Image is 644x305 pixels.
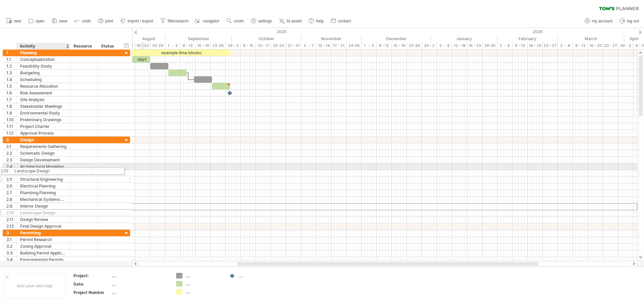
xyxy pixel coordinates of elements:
div: .... [239,273,275,279]
span: filter/search [168,19,189,23]
div: Design [20,137,67,143]
span: AI assist [286,19,302,23]
div: Activity [20,43,66,50]
div: Project Number [73,290,110,295]
div: .... [186,281,222,287]
div: .... [112,281,168,287]
div: Status [101,43,116,50]
div: 1.8 [6,103,16,109]
div: 1 - 5 [362,42,377,49]
div: start [132,56,150,63]
div: Landscape Design [20,210,67,216]
div: 2.4 [6,163,16,170]
div: 23 - 27 [603,42,618,49]
div: Plumbing Planning [20,189,67,196]
div: Permit Research [20,236,67,243]
div: 2.8 [6,196,16,203]
div: 1.11 [6,123,16,130]
div: Project: [73,273,110,279]
div: Add your own logo [3,273,66,298]
div: November 2025 [301,35,362,42]
div: 1.5 [6,83,16,89]
div: 13 - 17 [256,42,271,49]
a: import / export [118,17,155,25]
a: navigator [194,17,221,25]
div: Permitting [20,230,67,236]
div: 2.7 [6,189,16,196]
div: Risk Assessment [20,90,67,96]
div: 25-29 [150,42,165,49]
div: 3.4 [6,256,16,263]
a: undo [73,17,93,25]
div: 6 - 10 [241,42,256,49]
div: 15 - 19 [196,42,211,49]
div: Resource Allocation [20,83,67,89]
a: AI assist [277,17,304,25]
div: 1.3 [6,70,16,76]
div: 24-28 [346,42,362,49]
span: new [14,19,21,23]
span: navigator [203,19,219,23]
div: 1 - 5 [165,42,180,49]
div: 1.4 [6,76,16,83]
div: Final Design Approval [20,223,67,229]
div: .... [186,289,222,295]
div: Conceptualization [20,56,67,63]
div: 30 - 3 [618,42,633,49]
div: 27 - 31 [286,42,301,49]
div: August 2025 [102,35,165,42]
a: contact [329,17,353,25]
div: 19 - 23 [467,42,482,49]
div: 10 - 14 [316,42,331,49]
div: 20-24 [271,42,286,49]
div: Electrical Planning [20,183,67,189]
div: 2.10 [6,210,16,216]
a: print [96,17,115,25]
div: January 2026 [431,35,497,42]
div: February 2026 [497,35,558,42]
div: 17 - 21 [331,42,346,49]
div: 16 - 20 [588,42,603,49]
div: .... [112,290,168,295]
a: my account [583,17,614,25]
div: Resource [73,43,94,50]
div: 23 - 27 [543,42,558,49]
span: my account [592,19,612,23]
div: Planning [20,50,67,56]
span: save [59,19,67,23]
div: Schematic Design [20,150,67,156]
div: 1.12 [6,130,16,136]
div: 2.12 [6,223,16,229]
a: zoom [225,17,246,25]
div: .... [186,273,222,279]
div: 12 - 16 [452,42,467,49]
div: 2.3 [6,157,16,163]
div: Zoning Approval [20,243,67,249]
div: 18 - 22 [135,42,150,49]
div: December 2025 [362,35,431,42]
div: Date: [73,281,110,287]
div: 1 [6,50,16,56]
a: new [5,17,23,25]
div: example time blocks: [132,50,230,56]
div: 2.9 [6,203,16,209]
div: 29 - 3 [226,42,241,49]
div: 15 - 19 [392,42,407,49]
div: Stakeholder Meetings [20,103,67,109]
span: zoom [234,19,244,23]
div: Design Development [20,157,67,163]
div: Scheduling [20,76,67,83]
div: Interior Design [20,203,67,209]
div: .... [112,273,168,279]
div: 2.6 [6,183,16,189]
span: print [105,19,113,23]
div: 8 - 12 [377,42,392,49]
div: 2.5 [6,176,16,182]
span: log out [627,19,639,23]
div: 16 - 20 [528,42,543,49]
a: filter/search [159,17,191,25]
div: Approval Process [20,130,67,136]
div: 3.3 [6,250,16,256]
span: open [36,19,45,23]
div: 29 - 2 [422,42,437,49]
